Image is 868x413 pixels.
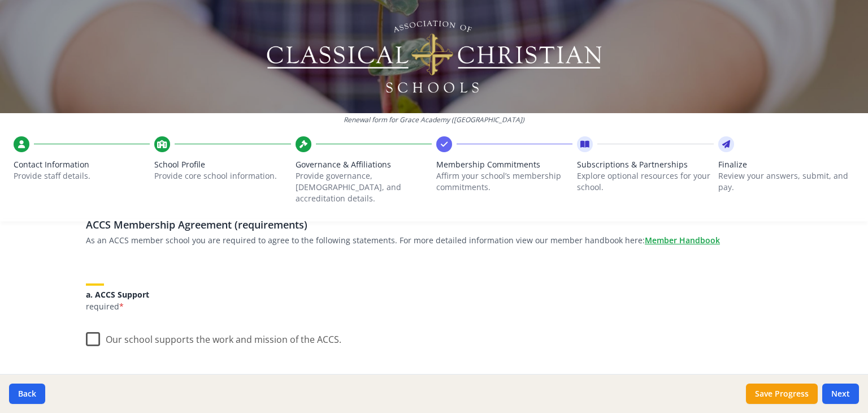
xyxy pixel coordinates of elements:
span: School Profile [154,159,290,170]
p: Provide governance, [DEMOGRAPHIC_DATA], and accreditation details. [296,170,432,204]
span: Contact Information [14,159,150,170]
p: Affirm your school’s membership commitments. [436,170,572,193]
p: Provide staff details. [14,170,150,182]
button: Back [9,384,45,404]
span: Subscriptions & Partnerships [577,159,713,170]
p: required [86,301,782,312]
h5: a. ACCS Support [86,290,782,299]
span: Membership Commitments [436,159,572,170]
p: Explore optional resources for your school. [577,170,713,193]
span: Finalize [718,159,854,170]
p: Provide core school information. [154,170,290,182]
img: Logo [265,17,604,96]
a: Member Handbook [645,235,720,246]
label: Our school supports the work and mission of the ACCS. [86,325,341,349]
button: Save Progress [746,384,818,404]
p: As an ACCS member school you are required to agree to the following statements. For more detailed... [86,235,782,246]
p: Review your answers, submit, and pay. [718,170,854,193]
button: Next [822,384,859,404]
span: Governance & Affiliations [296,159,432,170]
